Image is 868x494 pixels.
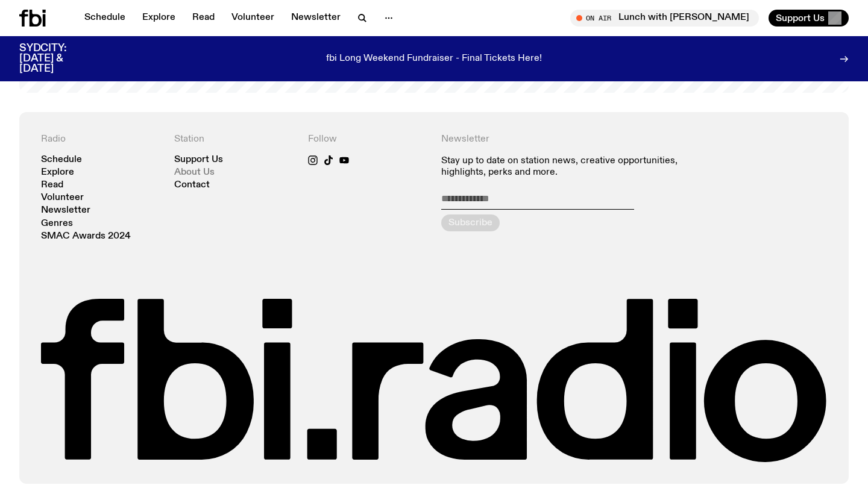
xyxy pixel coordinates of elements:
[41,168,74,177] a: Explore
[41,181,63,190] a: Read
[284,10,348,27] a: Newsletter
[769,10,849,27] button: Support Us
[224,10,281,27] a: Volunteer
[308,134,427,145] h4: Follow
[441,214,500,231] button: Subscribe
[174,155,223,164] a: Support Us
[77,10,133,27] a: Schedule
[41,155,82,164] a: Schedule
[174,168,215,177] a: About Us
[174,134,293,145] h4: Station
[570,10,759,27] button: On AirLunch with [PERSON_NAME]
[19,43,96,74] h3: SYDCITY: [DATE] & [DATE]
[326,54,542,64] p: fbi Long Weekend Fundraiser - Final Tickets Here!
[441,134,694,145] h4: Newsletter
[174,181,210,190] a: Contact
[41,193,84,202] a: Volunteer
[41,219,73,228] a: Genres
[441,155,694,178] p: Stay up to date on station news, creative opportunities, highlights, perks and more.
[776,13,825,23] span: Support Us
[41,232,131,241] a: SMAC Awards 2024
[41,134,160,145] h4: Radio
[41,206,90,215] a: Newsletter
[185,10,222,27] a: Read
[135,10,183,27] a: Explore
